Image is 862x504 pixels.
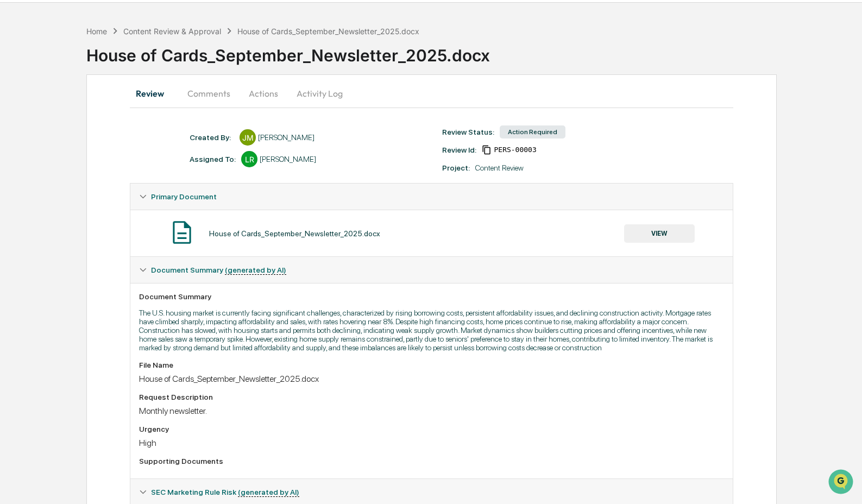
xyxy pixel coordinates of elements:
span: Preclearance [22,137,70,148]
div: Urgency [139,425,724,433]
div: Home [86,27,107,36]
div: [PERSON_NAME] [258,133,314,142]
div: Primary Document [130,210,733,256]
div: Request Description [139,393,724,401]
div: Created By: ‎ ‎ [190,133,234,142]
button: Review [130,80,179,106]
div: Primary Document [130,184,733,210]
span: Primary Document [151,192,217,201]
div: Review Id: [442,146,476,154]
div: Document Summary (generated by AI) [130,257,733,283]
div: Monthly newsletter. [139,406,724,416]
span: Pylon [108,184,131,192]
div: High [139,438,724,448]
div: LR [241,151,257,167]
a: Powered byPylon [77,184,131,192]
div: JM [240,129,256,146]
div: secondary tabs example [130,80,733,106]
a: 🗄️Attestations [74,133,139,152]
div: Supporting Documents [139,457,724,465]
span: SEC Marketing Rule Risk [151,488,299,496]
div: 🗄️ [79,138,87,147]
div: File Name [139,361,724,369]
iframe: Open customer support [827,468,857,497]
div: Content Review [475,163,524,172]
span: Data Lookup [22,157,68,168]
p: The U.S. housing market is currently facing significant challenges, characterized by rising borro... [139,308,724,352]
div: We're available if you need us! [37,94,137,103]
span: 80482970-2b15-4bd0-bdcd-55995f6f964d [494,146,536,154]
div: Action Required [500,125,565,138]
div: 🖐️ [11,138,20,147]
p: How can we help? [11,23,198,40]
button: VIEW [624,224,695,243]
span: Document Summary [151,266,286,274]
div: Assigned To: [190,155,236,163]
button: Actions [239,80,288,106]
button: Comments [179,80,239,106]
button: Activity Log [288,80,351,106]
div: Review Status: [442,128,494,136]
span: Attestations [90,137,135,148]
div: Document Summary [139,292,724,301]
div: House of Cards_September_Newsletter_2025.docx [209,229,380,238]
u: (generated by AI) [225,266,286,275]
div: Document Summary (generated by AI) [130,283,733,478]
u: (generated by AI) [238,488,299,497]
div: House of Cards_September_Newsletter_2025.docx [86,37,862,65]
a: 🖐️Preclearance [7,133,74,152]
a: 🔎Data Lookup [7,153,73,173]
button: Start new chat [185,86,198,99]
div: Content Review & Approval [123,27,221,36]
div: House of Cards_September_Newsletter_2025.docx [237,27,419,36]
div: [PERSON_NAME] [260,155,316,163]
div: Start new chat [37,83,178,94]
div: Project: [442,163,470,172]
img: Document Icon [168,219,196,246]
img: 1746055101610-c473b297-6a78-478c-a979-82029cc54cd1 [11,83,30,103]
div: 🔎 [11,159,20,167]
div: House of Cards_September_Newsletter_2025.docx [139,374,724,384]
